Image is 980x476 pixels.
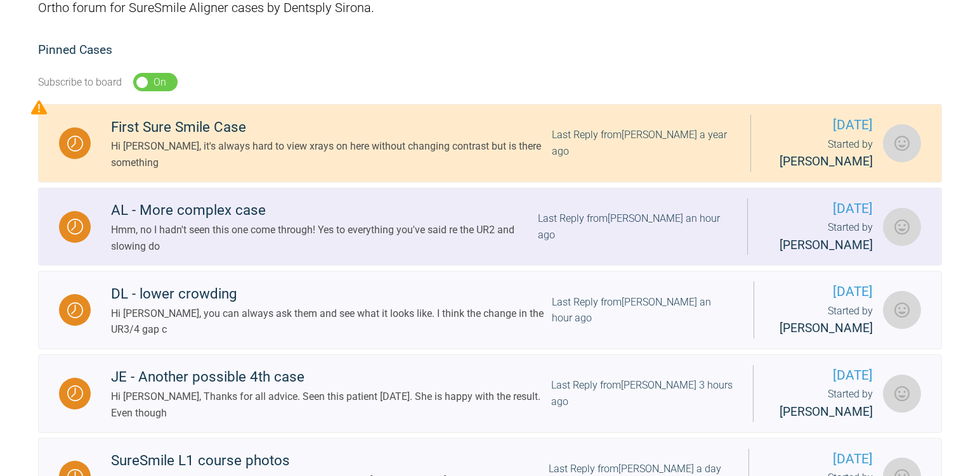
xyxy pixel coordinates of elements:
div: On [154,74,166,91]
h2: Pinned Cases [38,41,942,60]
img: Waiting [67,219,83,235]
div: Last Reply from [PERSON_NAME] 3 hours ago [551,377,733,409]
span: [DATE] [769,449,873,470]
img: Priority [31,100,47,115]
span: [DATE] [774,365,873,386]
img: Waiting [67,385,83,401]
div: Started by [771,136,873,172]
span: [DATE] [768,198,873,219]
a: WaitingFirst Sure Smile CaseHi [PERSON_NAME], it's always hard to view xrays on here without chan... [38,104,942,183]
div: Hmm, no I hadn't seen this one come through! Yes to everything you've said re the UR2 and slowing do [111,222,538,254]
img: Jessica Bateman [883,124,921,162]
div: Subscribe to board [38,74,122,91]
div: Last Reply from [PERSON_NAME] a year ago [552,127,731,159]
div: Hi [PERSON_NAME], you can always ask them and see what it looks like. I think the change in the U... [111,306,552,338]
div: Started by [774,386,873,421]
span: [PERSON_NAME] [780,238,873,252]
img: Cathryn Sherlock [883,375,921,413]
span: [PERSON_NAME] [780,154,873,169]
span: [PERSON_NAME] [780,321,873,335]
div: Hi [PERSON_NAME], it's always hard to view xrays on here without changing contrast but is there s... [111,138,552,170]
img: Cathryn Sherlock [883,208,921,246]
div: Started by [774,303,873,338]
a: WaitingAL - More complex caseHmm, no I hadn't seen this one come through! Yes to everything you'v... [38,188,942,266]
span: [PERSON_NAME] [780,404,873,419]
img: Cathryn Sherlock [883,291,921,329]
div: First Sure Smile Case [111,116,552,139]
a: WaitingJE - Another possible 4th caseHi [PERSON_NAME], Thanks for all advice. Seen this patient [... [38,354,942,433]
div: AL - More complex case [111,199,538,222]
div: JE - Another possible 4th case [111,366,551,389]
a: WaitingDL - lower crowdingHi [PERSON_NAME], you can always ask them and see what it looks like. I... [38,271,942,349]
img: Waiting [67,302,83,318]
div: DL - lower crowding [111,283,552,306]
span: [DATE] [771,115,873,136]
span: [DATE] [774,281,873,302]
div: Last Reply from [PERSON_NAME] an hour ago [538,210,727,243]
div: Last Reply from [PERSON_NAME] an hour ago [552,294,733,326]
div: SureSmile L1 course photos [111,449,549,472]
img: Waiting [67,136,83,151]
div: Hi [PERSON_NAME], Thanks for all advice. Seen this patient [DATE]. She is happy with the result. ... [111,389,551,421]
div: Started by [768,219,873,255]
